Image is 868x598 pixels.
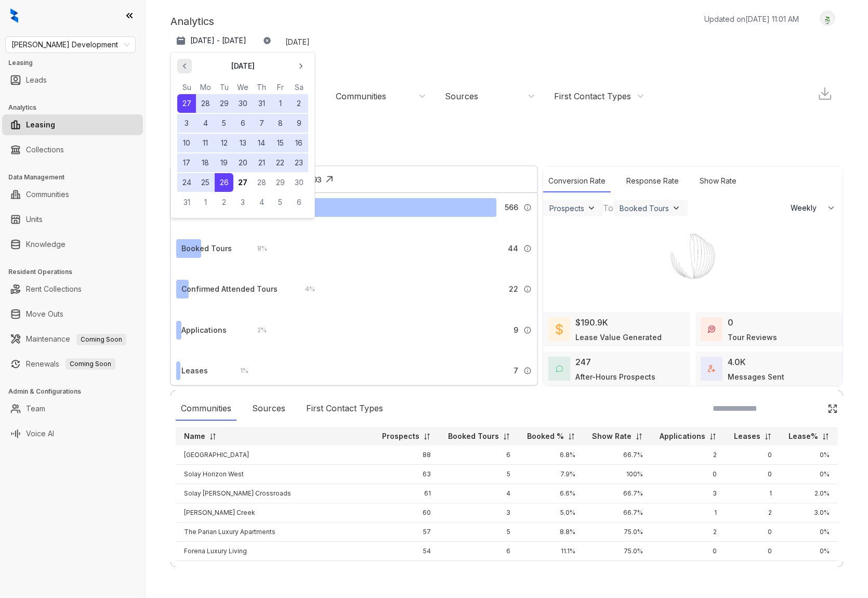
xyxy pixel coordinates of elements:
h3: Resident Operations [8,267,145,277]
a: Collections [26,139,64,160]
div: First Contact Types [301,397,388,421]
img: ViewFilterArrow [671,203,681,213]
h3: Analytics [8,103,145,112]
button: 21 [252,153,271,172]
div: [DATE] [282,34,320,50]
p: Analytics [170,14,214,29]
div: 0 [728,316,733,329]
img: Download [817,86,833,101]
h3: Leasing [8,58,145,68]
td: 51 [374,561,439,580]
div: 8 % [247,243,267,254]
button: 19 [215,153,233,172]
img: sorting [209,433,217,440]
a: Rent Collections [26,279,82,300]
td: 5 [439,523,518,542]
img: Info [523,203,532,212]
td: 6 [439,542,518,561]
button: 30 [290,173,308,192]
li: Communities [2,184,143,205]
button: 31 [177,193,196,212]
button: 23 [290,153,308,172]
button: 13 [233,134,252,152]
td: 3.0% [780,503,838,523]
td: 0 [651,542,725,561]
img: logo [10,8,18,23]
button: 17 [177,153,196,172]
button: 7 [252,114,271,133]
img: sorting [822,433,830,440]
td: 66.7% [584,484,651,503]
button: 5 [271,193,290,212]
div: Sources [247,397,291,421]
div: Leases [181,365,208,376]
div: Lease Value Generated [575,332,662,343]
td: 66.7% [584,446,651,465]
button: 1 [271,94,290,113]
div: Booked Tours [620,204,669,213]
div: 2 % [247,324,267,336]
li: Maintenance [2,329,143,349]
div: After-Hours Prospects [575,371,655,382]
a: Knowledge [26,234,65,255]
td: 4 [725,561,780,580]
th: Saturday [290,82,308,93]
button: 8 [271,114,290,133]
td: 25.0% [584,561,651,580]
div: Show Rate [694,170,742,192]
img: Info [523,367,532,375]
td: [GEOGRAPHIC_DATA] [176,446,374,465]
button: 4 [252,193,271,212]
p: Booked % [527,431,564,441]
th: Wednesday [233,82,252,93]
td: 0 [725,523,780,542]
button: 3 [233,193,252,212]
p: Updated on [DATE] 11:01 AM [704,14,799,24]
button: 24 [177,173,196,192]
span: Coming Soon [65,358,115,370]
button: 26 [215,173,233,192]
td: 6.8% [519,446,584,465]
button: 30 [233,94,252,113]
img: Info [523,285,532,293]
a: Voice AI [26,423,54,444]
div: 4.0K [728,356,746,368]
td: 3 [651,484,725,503]
button: 12 [215,134,233,152]
td: 0% [780,446,838,465]
td: 60 [374,503,439,523]
span: Coming Soon [76,334,126,345]
button: 9 [290,114,308,133]
td: 75.0% [584,542,651,561]
td: 2.0% [780,484,838,503]
p: Name [184,431,205,441]
td: 6.6% [519,484,584,503]
li: Team [2,398,143,419]
td: 2 [651,523,725,542]
a: Leads [26,70,47,90]
td: 1 [651,503,725,523]
div: $190.9K [575,316,608,329]
div: Tour Reviews [728,332,777,343]
img: sorting [423,433,431,440]
li: Rent Collections [2,279,143,300]
div: Prospects [549,204,584,213]
img: sorting [764,433,772,440]
th: Sunday [177,82,196,93]
li: Move Outs [2,304,143,324]
div: First Contact Types [554,90,631,102]
button: 27 [177,94,196,113]
img: ViewFilterArrow [586,203,597,213]
img: sorting [503,433,510,440]
button: 29 [271,173,290,192]
div: Conversion Rate [543,170,611,192]
img: sorting [568,433,575,440]
button: 28 [196,94,215,113]
button: 22 [271,153,290,172]
td: 1 [725,484,780,503]
img: AfterHoursConversations [556,365,563,373]
td: 1 [651,561,725,580]
td: 2 [725,503,780,523]
img: TourReviews [708,326,715,333]
div: Messages Sent [728,371,784,382]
